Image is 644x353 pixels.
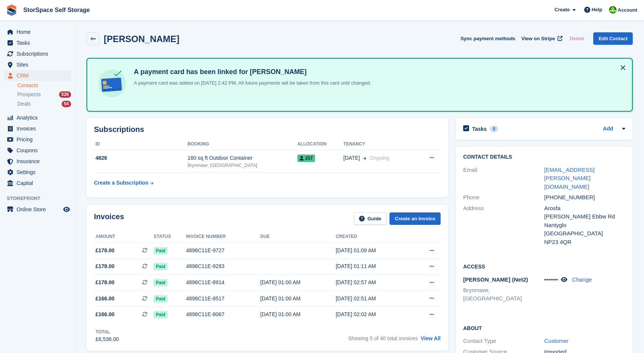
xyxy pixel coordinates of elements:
div: [DATE] 02:51 AM [336,295,411,303]
span: Ongoing [369,155,389,161]
span: Subscriptions [17,48,62,59]
div: Nantyglo [544,221,626,230]
span: Paid [153,279,167,286]
h2: Subscriptions [94,125,441,134]
div: 4898C11E-9727 [186,247,260,255]
div: Email [463,166,544,191]
a: Customer [544,338,569,344]
span: Pricing [17,134,62,145]
a: StorSpace Self Storage [20,4,93,16]
div: 0 [490,126,499,132]
span: Storefront [7,195,75,202]
span: Analytics [17,112,62,123]
th: Invoice number [186,231,260,243]
div: [DATE] 01:00 AM [260,295,336,303]
span: Create [555,6,570,14]
a: Deals 54 [17,100,71,108]
span: £166.00 [95,311,115,318]
a: Create an Invoice [389,212,441,225]
a: menu [4,123,71,134]
img: Jon Pace [609,6,617,14]
span: £166.00 [95,295,115,303]
h2: [PERSON_NAME] [104,34,179,44]
li: Brynmawr, [GEOGRAPHIC_DATA] [463,286,544,303]
a: Prospects 526 [17,91,71,98]
div: [PHONE_NUMBER] [544,193,626,202]
a: menu [4,48,71,59]
a: menu [4,134,71,145]
span: Sites [17,59,62,70]
span: View on Stripe [521,35,555,42]
a: menu [4,145,71,156]
div: Address [463,204,544,247]
span: Paid [153,247,167,255]
th: Amount [94,231,153,243]
img: card-linked-ebf98d0992dc2aeb22e95c0e3c79077019eb2392cfd83c6a337811c24bc77127.svg [96,68,128,99]
h2: Access [463,262,625,270]
h2: Invoices [94,212,124,225]
a: Add [603,125,613,133]
a: menu [4,204,71,215]
a: [EMAIL_ADDRESS][PERSON_NAME][DOMAIN_NAME] [544,167,595,190]
span: 257 [297,155,315,162]
h2: About [463,324,625,332]
a: Edit Contact [593,32,633,45]
span: Paid [153,311,167,318]
span: Invoices [17,123,62,134]
div: 54 [62,101,71,107]
div: 526 [59,91,71,98]
a: View on Stripe [518,32,564,45]
div: £6,536.00 [95,335,119,343]
a: menu [4,167,71,177]
div: 4898C11E-8914 [186,279,260,286]
div: 4898C11E-9283 [186,262,260,270]
a: menu [4,70,71,81]
a: Change [572,276,592,283]
span: Prospects [17,91,41,98]
a: View All [421,335,441,341]
span: Paid [153,295,167,303]
span: Paid [153,263,167,270]
th: Status [153,231,186,243]
a: menu [4,112,71,123]
div: [DATE] 01:00 AM [260,279,336,286]
span: £178.00 [95,247,115,255]
span: Showing 5 of 40 total invoices [348,335,418,341]
div: [DATE] 01:09 AM [336,247,411,255]
span: Help [592,6,602,14]
span: ••••••• [544,276,558,283]
div: [DATE] 01:11 AM [336,262,411,270]
span: Coupons [17,145,62,156]
th: Due [260,231,336,243]
a: menu [4,38,71,48]
div: NP23 4QR [544,238,626,247]
button: Sync payment methods [461,32,515,45]
a: Preview store [62,205,71,214]
th: Allocation [297,138,344,150]
div: Brynmawr, [GEOGRAPHIC_DATA] [188,162,297,169]
a: menu [4,59,71,70]
div: 4826 [94,154,188,162]
h2: Contact Details [463,154,625,160]
span: [DATE] [343,154,360,162]
a: menu [4,156,71,167]
a: menu [4,27,71,37]
p: A payment card was added on [DATE] 2:42 PM. All future payments will be taken from this card unti... [131,79,371,87]
div: Total [95,329,119,335]
span: Deals [17,100,31,108]
img: stora-icon-8386f47178a22dfd0bd8f6a31ec36ba5ce8667c1dd55bd0f319d3a0aa187defe.svg [6,5,17,16]
div: Arosfa [544,204,626,213]
a: menu [4,178,71,188]
span: £178.00 [95,279,115,286]
div: 4898C11E-8517 [186,295,260,303]
span: Settings [17,167,62,177]
span: Home [17,27,62,37]
span: CRM [17,70,62,81]
div: 4898C11E-8067 [186,311,260,318]
span: Capital [17,178,62,188]
div: Contact Type [463,337,544,345]
div: [GEOGRAPHIC_DATA] [544,229,626,238]
th: Tenancy [343,138,416,150]
span: Tasks [17,38,62,48]
th: ID [94,138,188,150]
